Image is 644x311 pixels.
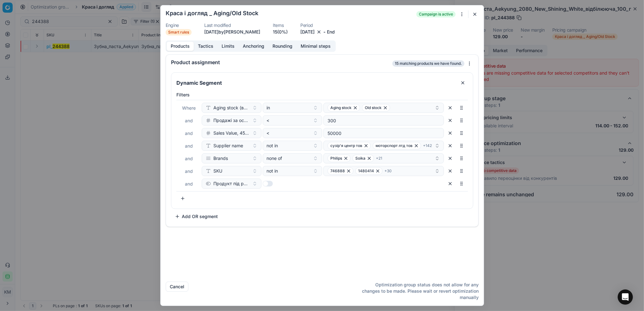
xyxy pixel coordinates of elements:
[166,23,192,27] dt: Engine
[365,105,382,110] span: Old stock
[213,168,222,174] span: SKU
[213,143,243,149] span: Supplier name
[213,105,250,111] span: Aging stock (викл. дні без продажів)
[267,130,269,136] span: <
[185,131,193,136] span: and
[167,42,194,51] button: Products
[330,156,342,161] span: Philips
[323,153,444,163] button: PhilipsSoika+21
[204,23,260,27] dt: Last modified
[323,166,444,176] button: 7468881480414+30
[194,42,218,51] button: Tactics
[423,143,432,148] span: + 142
[327,29,335,35] button: End
[176,92,468,98] label: Filters
[376,156,382,161] span: + 21
[323,141,444,151] button: сузір'я центр товмоторспорт лтд тов+142
[213,130,250,136] span: Sales Value, 45 days
[182,105,196,111] span: Where
[213,117,250,124] span: Продажі за останні 45 днів, шт
[376,143,413,148] span: моторспорт лтд тов
[171,60,391,65] div: Product assignment
[323,103,444,113] button: Aging stockOld stock
[267,155,282,162] span: none of
[273,29,288,35] a: 15(0%)
[330,168,345,174] span: 746888
[166,10,258,16] h2: Краса і догляд _ Aging/Old Stock
[384,168,392,174] span: + 30
[213,180,250,187] span: Продукт під реалізацію
[267,168,278,174] span: not in
[358,168,374,174] span: 1480414
[185,156,193,161] span: and
[355,156,365,161] span: Soika
[175,78,455,88] input: Segment
[213,155,228,162] span: Brands
[166,29,192,35] span: Smart rules
[166,282,188,292] button: Cancel
[330,143,362,148] span: сузір'я центр тов
[273,23,288,27] dt: Items
[323,29,326,35] span: -
[297,42,335,51] button: Minimal steps
[267,105,270,111] span: in
[300,29,315,35] button: [DATE]
[416,11,456,17] span: Campaign is active
[330,105,352,110] span: Aging stock
[218,42,239,51] button: Limits
[239,42,268,51] button: Anchoring
[171,211,222,222] button: Add OR segment
[185,118,193,123] span: and
[392,60,464,67] span: 15 matching products we have found.
[357,282,479,301] p: Optimization group status does not allow for any changes to be made. Please wait or revert optimi...
[300,23,335,27] dt: Period
[204,29,260,34] span: [DATE] by [PERSON_NAME]
[267,117,269,124] span: <
[185,143,193,149] span: and
[267,143,278,149] span: not in
[268,42,297,51] button: Rounding
[185,181,193,186] span: and
[185,168,193,174] span: and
